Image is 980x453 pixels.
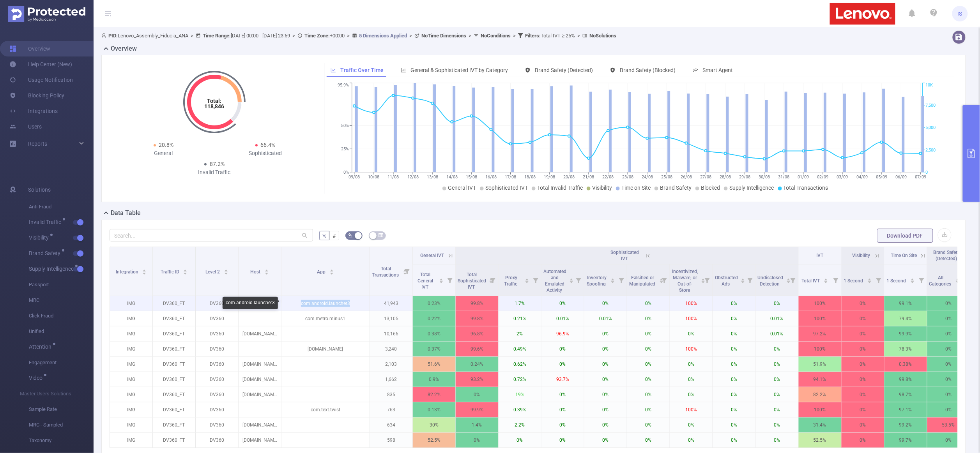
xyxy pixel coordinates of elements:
i: icon: caret-up [525,277,529,280]
b: Filters : [525,33,541,39]
i: icon: caret-down [741,280,745,282]
a: Reports [28,136,47,152]
p: 0% [713,326,755,341]
p: 0.38% [413,326,455,341]
tspan: 01/09 [798,175,809,180]
b: No Conditions [481,33,511,39]
span: Time On Site [891,253,917,258]
p: [DOMAIN_NAME] [281,342,370,356]
p: 100% [799,296,841,311]
span: Sample Rate [29,402,94,417]
tspan: 20/08 [564,175,575,180]
tspan: 09/08 [349,175,360,180]
span: Supply Intelligence [729,185,774,191]
a: Usage Notification [9,72,73,88]
i: Filter menu [616,264,627,296]
span: Sophisticated IVT [610,250,639,261]
p: 41,943 [370,296,412,311]
p: IMG [110,311,152,326]
i: Filter menu [402,247,412,296]
span: Total Transactions [784,185,828,191]
span: Visibility [592,185,612,191]
span: Engagement [29,355,94,370]
i: Filter menu [830,264,841,296]
p: [DOMAIN_NAME] [239,357,281,372]
p: 96.8% [456,326,498,341]
tspan: 2,500 [926,148,936,153]
span: Total Invalid Traffic [537,185,583,191]
p: 79.4% [884,311,927,326]
p: DV360 [196,357,238,372]
p: 100% [799,311,841,326]
p: 0% [842,357,884,372]
span: Level 2 [205,269,221,275]
b: No Solutions [589,33,616,39]
i: icon: caret-down [224,271,228,274]
tspan: 17/08 [505,175,516,180]
p: 0% [927,342,970,356]
h2: Data Table [111,208,141,218]
u: 5 Dimensions Applied [359,33,407,39]
tspan: 10/08 [368,175,380,180]
p: 0% [842,326,884,341]
div: Sort [610,277,615,282]
tspan: 10K [926,83,933,88]
p: 0% [842,311,884,326]
b: PID: [108,33,118,39]
p: IMG [110,342,152,356]
p: DV360_FT [153,357,195,372]
span: Supply Intelligence [29,266,76,271]
p: 97.2% [799,326,841,341]
span: Falsified or Manipulated [629,275,656,287]
i: icon: caret-up [224,268,228,271]
span: Automated and Emulated Activity [543,269,566,293]
p: DV360_FT [153,372,195,387]
span: Total Transactions [372,266,400,278]
i: Filter menu [787,264,798,296]
tspan: 18/08 [524,175,536,180]
span: Brand Safety (Blocked) [620,67,676,73]
span: Proxy Traffic [504,275,518,287]
p: 0% [541,342,584,356]
span: Video [29,375,45,381]
div: Sort [741,277,745,282]
span: Click Fraud [29,308,94,324]
span: IS [958,6,962,21]
p: 0.38% [884,357,927,372]
tspan: 02/09 [817,175,829,180]
div: Sort [264,268,269,273]
span: 87.2% [210,161,225,167]
span: Sophisticated IVT [485,185,528,191]
span: Traffic Over Time [340,67,384,73]
i: icon: caret-down [955,280,960,282]
div: com.android.launcher3 [223,297,278,309]
span: > [575,33,582,39]
span: All Categories [929,275,953,287]
tspan: 23/08 [622,175,633,180]
i: icon: caret-up [824,277,828,280]
div: Sort [867,277,872,282]
p: 0.01% [756,311,798,326]
tspan: 5,000 [926,125,936,130]
tspan: 22/08 [603,175,614,180]
tspan: 04/09 [856,175,868,180]
i: icon: caret-down [910,280,915,282]
p: 0.49% [499,342,541,356]
tspan: 0 [926,170,928,175]
div: Sort [569,277,574,282]
span: 1 Second [887,278,907,284]
b: No Time Dimensions [421,33,466,39]
p: 0.01% [756,326,798,341]
p: 0% [756,342,798,356]
p: IMG [110,357,152,372]
div: Invalid Traffic [164,168,265,176]
span: Host [251,269,262,275]
span: Taxonomy [29,433,94,448]
a: Overview [9,41,50,56]
p: 1,662 [370,372,412,387]
i: icon: caret-up [611,277,615,280]
p: DV360 [196,296,238,311]
div: Sort [701,277,706,282]
p: 0% [927,296,970,311]
p: DV360_FT [153,311,195,326]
